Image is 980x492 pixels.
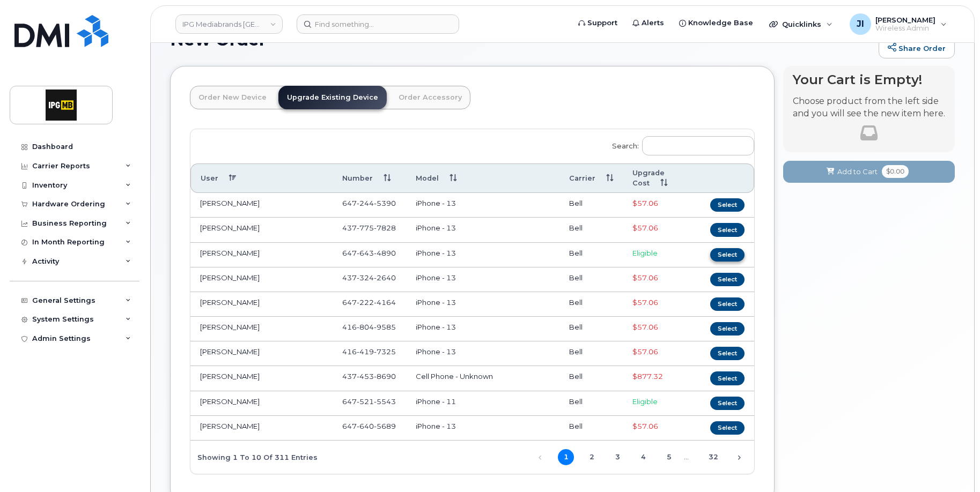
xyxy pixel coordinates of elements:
td: [PERSON_NAME] [190,391,333,416]
td: [PERSON_NAME] [190,218,333,242]
th: User: activate to sort column descending [190,163,333,193]
a: Upgrade Existing Device [278,86,387,109]
button: Select [710,223,745,236]
span: 324 [357,273,374,282]
span: Add to Cart [837,167,878,177]
span: 419 [357,347,374,356]
p: Choose product from the left side and you will see the new item here. [793,95,945,120]
span: 437 [342,273,396,282]
span: $0.00 [882,165,909,178]
a: Alerts [625,12,672,34]
span: 437 [342,372,396,381]
span: 8690 [374,372,396,381]
a: Knowledge Base [672,12,761,34]
a: IPG Mediabrands Canada [175,14,283,34]
span: 5390 [374,199,396,207]
button: Select [710,273,745,286]
td: iPhone - 13 [406,341,559,366]
span: Alerts [642,18,664,28]
input: Search: [642,136,754,155]
span: 4164 [374,298,396,307]
a: 2 [584,449,600,465]
a: 3 [609,449,625,465]
button: Select [710,347,745,360]
span: 647 [342,199,396,207]
td: [PERSON_NAME] [190,317,333,341]
td: iPhone - 13 [406,267,559,292]
a: Next [731,450,747,466]
th: Carrier: activate to sort column ascending [559,163,623,193]
td: Bell [559,317,623,341]
button: Add to Cart $0.00 [783,161,955,183]
span: 416 [342,323,396,331]
a: 1 [558,449,574,465]
span: 521 [357,397,374,406]
a: 4 [635,449,651,465]
span: 5543 [374,397,396,406]
span: 643 [357,249,374,257]
span: Eligible [632,249,658,257]
span: 647 [342,249,396,257]
a: Support [571,12,625,34]
span: Full Upgrade Eligibility Date 2025-12-01 [632,199,658,207]
span: Full Upgrade Eligibility Date 2025-12-01 [632,422,658,430]
span: Full Upgrade Eligibility Date 2025-12-01 [632,347,658,356]
div: Showing 1 to 10 of 311 entries [190,448,318,466]
a: Share Order [879,38,955,59]
td: [PERSON_NAME] [190,292,333,317]
span: 7828 [374,223,396,232]
span: 7325 [374,347,396,356]
span: Full Upgrade Eligibility Date 2025-12-01 [632,223,658,232]
a: 5 [661,449,677,465]
td: Bell [559,243,623,267]
span: [PERSON_NAME] [875,16,935,24]
td: [PERSON_NAME] [190,366,333,391]
a: Previous [532,450,548,466]
span: Full Upgrade Eligibility Date 2028-10-09 [632,372,663,381]
span: Wireless Admin [875,24,935,33]
td: Bell [559,218,623,242]
span: Full Upgrade Eligibility Date 2025-12-01 [632,273,658,282]
td: Bell [559,416,623,441]
span: Support [587,18,617,28]
span: 4890 [374,249,396,257]
span: 804 [357,323,374,331]
button: Select [710,198,745,212]
span: Eligible [632,397,658,406]
button: Select [710,421,745,435]
td: [PERSON_NAME] [190,341,333,366]
td: [PERSON_NAME] [190,267,333,292]
span: 222 [357,298,374,307]
td: Bell [559,193,623,218]
label: Search: [605,129,754,159]
span: 647 [342,298,396,307]
span: 640 [357,422,374,430]
span: 437 [342,223,396,232]
span: 416 [342,347,396,356]
span: Knowledge Base [688,18,753,28]
td: iPhone - 13 [406,292,559,317]
span: 244 [357,199,374,207]
span: 775 [357,223,374,232]
td: Bell [559,366,623,391]
button: Select [710,248,745,262]
span: 647 [342,397,396,406]
a: Order New Device [190,86,275,109]
td: iPhone - 11 [406,391,559,416]
td: Bell [559,292,623,317]
span: Full Upgrade Eligibility Date 2025-12-01 [632,298,658,307]
span: JI [857,18,864,31]
a: 32 [705,449,721,465]
td: iPhone - 13 [406,218,559,242]
th: Model: activate to sort column ascending [406,163,559,193]
span: 647 [342,422,396,430]
td: [PERSON_NAME] [190,193,333,218]
h1: New Order [170,30,873,49]
td: iPhone - 13 [406,416,559,441]
button: Select [710,371,745,385]
span: Full Upgrade Eligibility Date 2025-12-01 [632,323,658,331]
button: Select [710,297,745,311]
span: … [677,452,696,461]
th: Number: activate to sort column ascending [333,163,406,193]
div: Justin Inot [842,13,954,35]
